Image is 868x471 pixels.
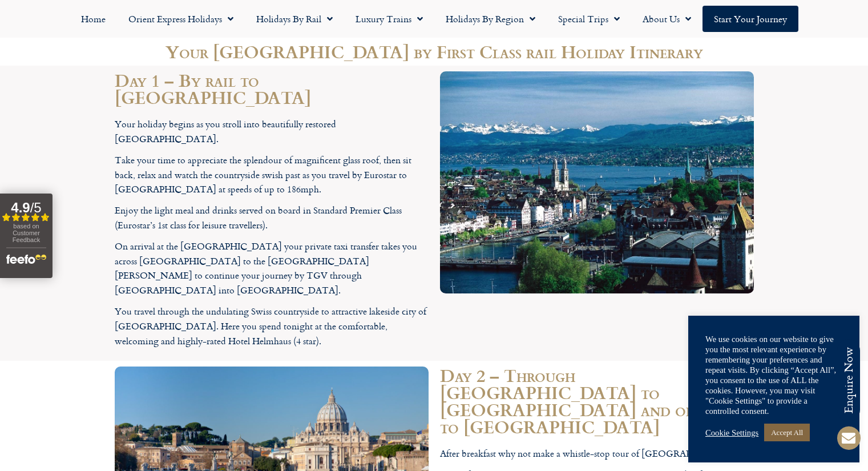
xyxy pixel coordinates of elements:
a: Accept All [764,424,810,441]
h2: Day 1 – By rail to [GEOGRAPHIC_DATA] [115,71,429,106]
a: Start your Journey [703,6,798,32]
a: Home [70,6,117,32]
a: Orient Express Holidays [117,6,245,32]
h2: Your [GEOGRAPHIC_DATA] by First Class rail Holiday Itinerary [115,43,754,60]
a: About Us [631,6,703,32]
a: Luxury Trains [344,6,434,32]
p: You travel through the undulating Swiss countryside to attractive lakeside city of [GEOGRAPHIC_DA... [115,304,429,348]
p: Enjoy the light meal and drinks served on board in Standard Premier Class (Eurostar’s 1st class f... [115,203,429,232]
a: Holidays by Rail [245,6,344,32]
p: On arrival at the [GEOGRAPHIC_DATA] your private taxi transfer takes you across [GEOGRAPHIC_DATA]... [115,239,429,297]
a: Cookie Settings [705,428,758,438]
p: Take your time to appreciate the splendour of magnificent glass roof, then sit back, relax and wa... [115,153,429,197]
p: After breakfast why not make a whistle-stop tour of [GEOGRAPHIC_DATA]? [440,446,754,461]
h2: Day 2 – Through [GEOGRAPHIC_DATA] to [GEOGRAPHIC_DATA] and onwards to [GEOGRAPHIC_DATA] [440,367,754,435]
p: Your holiday begins as you stroll into beautifully restored [GEOGRAPHIC_DATA]. [115,117,429,146]
div: We use cookies on our website to give you the most relevant experience by remembering your prefer... [705,334,842,416]
a: Holidays by Region [434,6,547,32]
nav: Menu [6,6,862,32]
a: Special Trips [547,6,631,32]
